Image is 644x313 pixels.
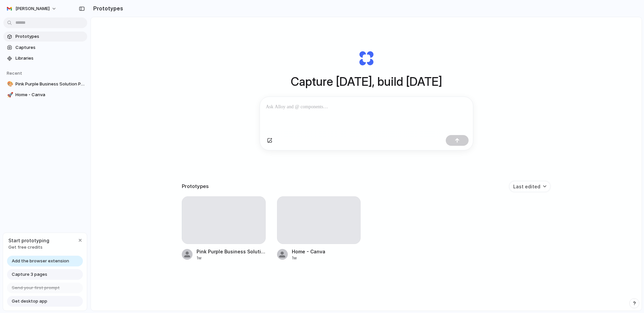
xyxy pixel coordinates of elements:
span: Recent [7,70,22,76]
div: 🚀 [7,91,12,99]
a: Home - Canva1w [277,196,361,261]
span: [PERSON_NAME] [15,5,50,12]
h1: Capture [DATE], build [DATE] [291,73,442,90]
button: [PERSON_NAME] [3,3,60,14]
span: Get desktop app [12,298,47,305]
div: 1w [197,255,266,261]
a: Captures [3,43,87,53]
div: Home - Canva [292,248,325,255]
span: Captures [15,44,85,51]
span: Send your first prompt [12,285,60,291]
h3: Prototypes [182,183,209,190]
a: Get desktop app [7,296,83,307]
a: 🚀Home - Canva [3,90,87,100]
button: 🎨 [6,81,13,87]
span: Get free credits [8,244,49,251]
a: Prototypes [3,32,87,42]
span: Capture 3 pages [12,271,47,278]
h2: Prototypes [91,4,123,12]
span: Start prototyping [8,237,49,244]
button: Last edited [509,181,551,192]
span: Home - Canva [15,91,85,98]
span: Pink Purple Business Solution Pitch Deck Presentation - Presentation [15,81,85,87]
a: Pink Purple Business Solution Pitch Deck Presentation - Presentation1w [182,196,266,261]
a: Add the browser extension [7,256,83,266]
a: Libraries [3,53,87,63]
span: Add the browser extension [12,258,69,264]
a: 🎨Pink Purple Business Solution Pitch Deck Presentation - Presentation [3,79,87,89]
div: 🎨 [7,80,12,88]
span: Prototypes [15,33,85,40]
button: 🚀 [6,91,13,98]
div: 1w [292,255,325,261]
div: Pink Purple Business Solution Pitch Deck Presentation - Presentation [197,248,266,255]
span: Libraries [15,55,85,62]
